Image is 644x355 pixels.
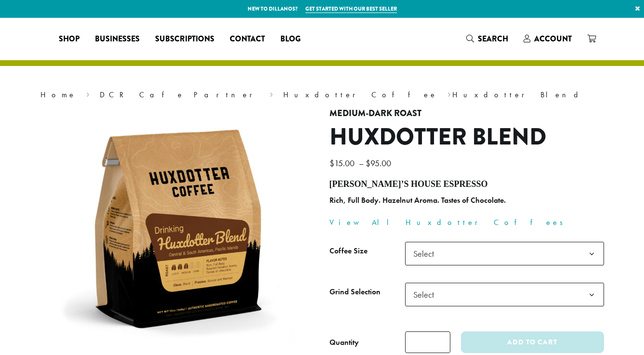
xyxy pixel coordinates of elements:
button: Add to cart [461,331,604,353]
span: Select [405,242,604,265]
div: Quantity [329,337,359,348]
h4: Medium-Dark Roast [329,108,604,119]
label: Grind Selection [329,285,405,299]
input: Product quantity [405,331,450,353]
span: Businesses [95,33,140,45]
span: Subscriptions [155,33,214,45]
h1: Huxdotter Blend [329,123,604,151]
bdi: 95.00 [366,158,394,169]
a: Get started with our best seller [305,5,397,13]
a: Shop [51,31,87,47]
span: › [270,86,273,101]
span: Contact [230,33,265,45]
span: $ [366,158,370,169]
nav: Breadcrumb [40,89,604,101]
span: › [86,86,90,101]
span: Account [534,33,572,44]
a: Home [40,90,76,100]
a: View All Huxdotter Coffees [329,217,569,227]
label: Coffee Size [329,244,405,258]
bdi: 15.00 [329,158,357,169]
span: Search [478,33,508,44]
span: › [447,86,451,101]
a: Search [459,31,516,47]
span: Select [405,283,604,306]
a: Huxdotter Coffee [283,90,437,100]
span: Shop [59,33,79,45]
span: Blog [280,33,301,45]
h4: [PERSON_NAME]’s House Espresso [329,179,604,190]
span: – [359,158,364,169]
a: DCR Cafe Partner [100,90,259,100]
span: $ [329,158,334,169]
b: Rich, Full Body. Hazelnut Aroma. Tastes of Chocolate. [329,195,506,205]
span: Select [409,285,444,304]
span: Select [409,244,444,263]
